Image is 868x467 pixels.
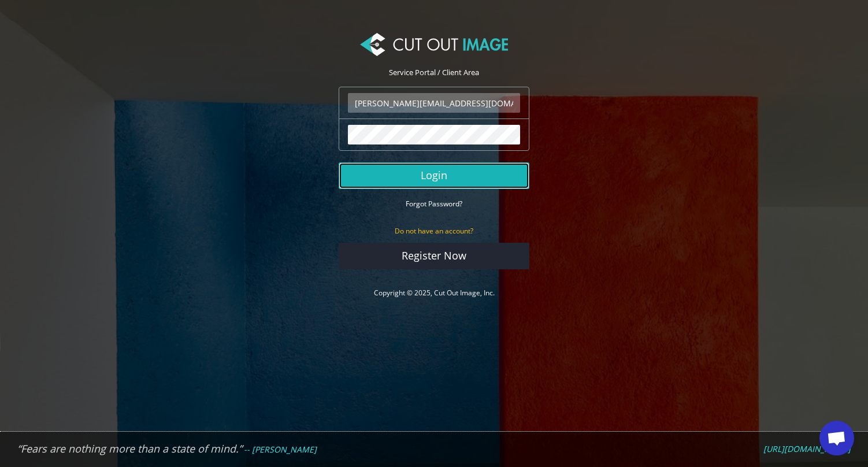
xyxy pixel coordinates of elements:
[244,444,317,455] em: -- [PERSON_NAME]
[819,421,854,455] div: Open chat
[763,443,851,454] em: [URL][DOMAIN_NAME]
[395,226,473,236] small: Do not have an account?
[389,67,479,77] span: Service Portal / Client Area
[339,243,529,269] a: Register Now
[406,198,462,209] a: Forgot Password?
[348,93,520,113] input: Email Address
[763,444,851,454] a: [URL][DOMAIN_NAME]
[360,33,508,56] img: Cut Out Image
[17,442,242,455] em: “Fears are nothing more than a state of mind.”
[374,288,495,298] a: Copyright © 2025, Cut Out Image, Inc.
[339,162,529,189] button: Login
[406,199,462,209] small: Forgot Password?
